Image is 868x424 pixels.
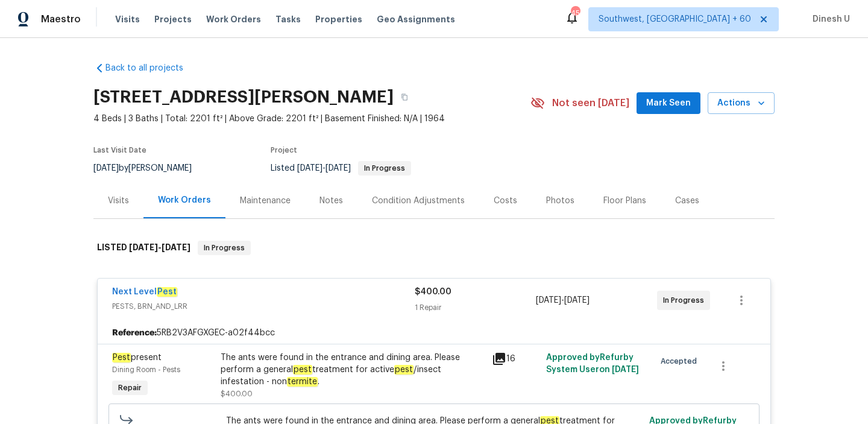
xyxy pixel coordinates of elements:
span: - [129,243,190,252]
div: Work Orders [158,194,211,206]
span: - [297,164,351,172]
span: $400.00 [415,288,451,296]
span: In Progress [663,294,709,306]
span: Projects [154,13,192,25]
h6: LISTED [97,241,190,255]
span: Southwest, [GEOGRAPHIC_DATA] + 60 [599,13,751,25]
h2: [STREET_ADDRESS][PERSON_NAME] [93,91,394,103]
div: 16 [492,352,539,366]
span: Last Visit Date [93,147,146,154]
span: Tasks [275,15,301,24]
em: Pest [112,353,131,362]
span: PESTS, BRN_AND_LRR [112,300,415,312]
div: 1 Repair [415,302,536,314]
span: [DATE] [325,164,351,172]
div: Costs [494,195,517,207]
span: Project [271,147,297,154]
span: In Progress [359,165,410,172]
div: 454 [571,7,579,19]
b: Reference: [112,327,157,339]
span: - [536,294,590,306]
span: Maestro [41,13,81,25]
a: Next LevelPest [112,287,177,297]
div: Floor Plans [603,195,646,207]
span: Actions [717,96,765,111]
span: 4 Beds | 3 Baths | Total: 2201 ft² | Above Grade: 2201 ft² | Basement Finished: N/A | 1964 [93,113,530,125]
span: Dinesh U [808,13,850,25]
span: Work Orders [206,13,261,25]
span: Visits [115,13,140,25]
button: Mark Seen [637,92,700,115]
span: [DATE] [612,365,639,374]
span: [DATE] [564,296,590,305]
em: termite [287,377,318,387]
div: Maintenance [240,195,291,207]
span: [DATE] [93,164,119,172]
span: Properties [315,13,362,25]
em: pest [293,365,312,375]
span: present [112,353,162,362]
div: Notes [319,195,343,207]
span: $400.00 [221,390,253,397]
span: Repair [113,382,146,394]
div: Cases [675,195,699,207]
span: Listed [271,164,411,172]
span: [DATE] [297,164,322,172]
span: Mark Seen [646,96,691,111]
em: pest [394,365,414,375]
a: Back to all projects [93,62,209,74]
div: by [PERSON_NAME] [93,161,206,176]
span: Not seen [DATE] [552,97,629,109]
span: Approved by Refurby System User on [546,353,639,374]
button: Actions [708,92,775,115]
div: LISTED [DATE]-[DATE]In Progress [93,229,775,267]
em: Pest [157,287,177,297]
span: [DATE] [162,243,190,252]
span: [DATE] [536,296,561,305]
div: 5RB2V3AFGXGEC-a02f44bcc [98,322,770,344]
button: Copy Address [394,86,415,108]
span: Accepted [661,355,702,367]
div: The ants were found in the entrance and dining area. Please perform a general treatment for activ... [221,352,485,388]
span: In Progress [199,242,250,254]
div: Photos [546,195,574,207]
span: Dining Room - Pests [112,366,180,373]
span: Geo Assignments [377,13,455,25]
div: Condition Adjustments [372,195,465,207]
div: Visits [108,195,129,207]
span: [DATE] [129,243,158,252]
